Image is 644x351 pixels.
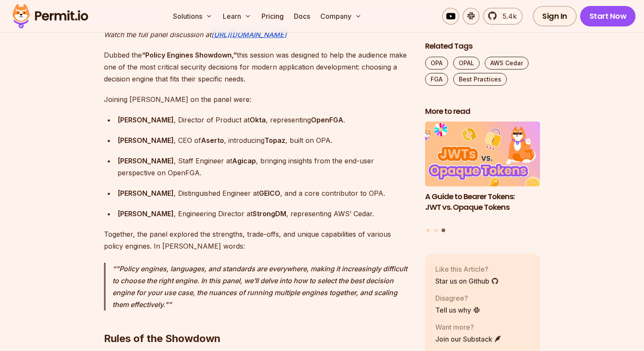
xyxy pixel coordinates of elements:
span: 5.4k [497,11,517,21]
p: Disagree? [435,293,480,303]
a: Sign In [533,6,577,26]
a: Join our Substack [435,334,502,344]
a: OPA [425,57,448,70]
strong: “Policy Engines Showdown,” [142,51,237,59]
div: , Staff Engineer at , bringing insights from the end-user perspective on OpenFGA. [118,155,411,179]
div: , Distinguished Engineer at , and a core contributor to OPA. [118,187,411,199]
p: "Policy engines, languages, and standards are everywhere, making it increasingly difficult to cho... [112,263,411,310]
strong: [PERSON_NAME] [118,116,174,124]
a: Best Practices [453,73,507,86]
button: Go to slide 3 [441,229,445,232]
h2: Related Tags [425,41,540,52]
a: 5.4k [483,8,523,25]
a: Pricing [258,8,287,25]
strong: GEICO [259,189,280,197]
a: A Guide to Bearer Tokens: JWT vs. Opaque TokensA Guide to Bearer Tokens: JWT vs. Opaque Tokens [425,122,540,223]
button: Go to slide 1 [426,229,430,232]
a: Tell us why [435,305,480,315]
p: Like this Article? [435,264,499,274]
div: , Engineering Director at , representing AWS’ Cedar. [118,208,411,220]
p: Dubbed the this session was designed to help the audience make one of the most critical security ... [104,49,411,85]
button: Solutions [170,8,216,25]
p: Want more? [435,322,502,332]
a: FGA [425,73,448,86]
li: 3 of 3 [425,122,540,223]
h2: Rules of the Showdown [104,298,411,345]
strong: [PERSON_NAME] [118,136,174,145]
h3: A Guide to Bearer Tokens: JWT vs. Opaque Tokens [425,191,540,213]
strong: [PERSON_NAME] [118,209,174,218]
div: Posts [425,122,540,234]
strong: Okta [250,116,266,124]
strong: [PERSON_NAME] [118,189,174,197]
strong: OpenFGA [311,116,343,124]
a: [URL][DOMAIN_NAME] [211,30,287,39]
button: Company [317,8,365,25]
button: Learn [219,8,255,25]
div: , CEO of , introducing , built on OPA. [118,134,411,146]
strong: [PERSON_NAME] [118,157,174,165]
p: Together, the panel explored the strengths, trade-offs, and unique capabilities of various policy... [104,228,411,252]
a: OPAL [453,57,480,70]
a: Docs [290,8,313,25]
a: Start Now [580,6,636,26]
img: Permit logo [9,2,92,31]
em: Watch the full panel discussion at [104,30,211,39]
img: A Guide to Bearer Tokens: JWT vs. Opaque Tokens [425,122,540,187]
p: Joining [PERSON_NAME] on the panel were: [104,93,411,105]
strong: Agicap [232,157,256,165]
strong: StrongDM [253,209,286,218]
a: AWS Cedar [485,57,529,70]
div: , Director of Product at , representing . [118,114,411,126]
strong: Topaz [264,136,285,145]
button: Go to slide 2 [434,229,437,232]
a: Star us on Github [435,276,499,286]
strong: Aserto [201,136,224,145]
h2: More to read [425,106,540,117]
